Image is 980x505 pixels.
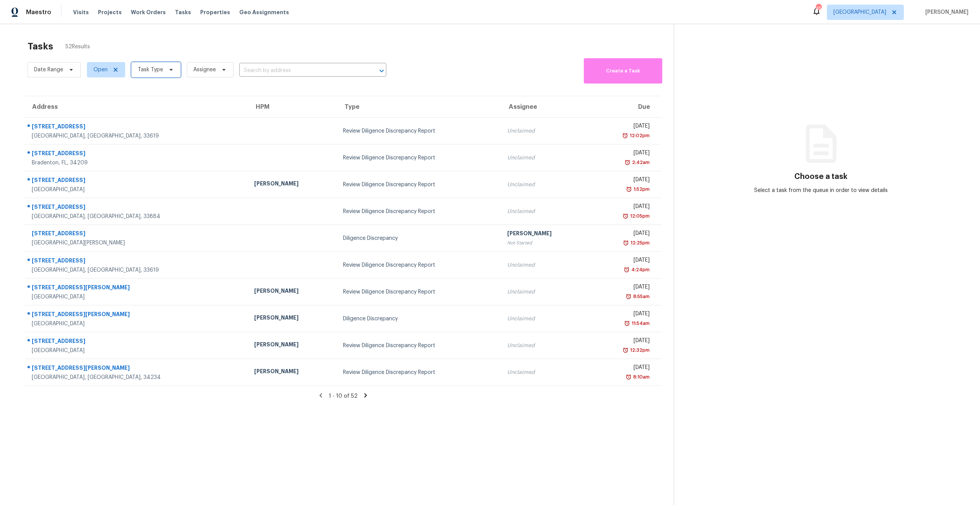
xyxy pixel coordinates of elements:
div: [DATE] [596,176,650,185]
div: [DATE] [596,122,650,132]
span: 52 Results [65,43,90,51]
div: [GEOGRAPHIC_DATA], [GEOGRAPHIC_DATA], 33619 [32,266,242,274]
div: [GEOGRAPHIC_DATA] [32,186,242,193]
div: 12:02pm [628,132,650,139]
div: Review Diligence Discrepancy Report [343,154,495,162]
img: Overdue Alarm Icon [622,346,629,354]
div: [DATE] [596,230,650,239]
span: Work Orders [131,8,166,16]
div: 2:42am [630,159,650,166]
h2: Tasks [28,43,53,50]
div: [STREET_ADDRESS] [32,149,242,159]
div: [STREET_ADDRESS] [32,230,242,239]
div: [STREET_ADDRESS] [32,337,242,347]
span: Maestro [26,8,51,16]
div: Review Diligence Discrepancy Report [343,208,495,215]
div: [GEOGRAPHIC_DATA], [GEOGRAPHIC_DATA], 33884 [32,213,242,220]
img: Overdue Alarm Icon [626,185,632,193]
div: [DATE] [596,203,650,212]
div: [PERSON_NAME] [254,287,331,297]
div: Diligence Discrepancy [343,315,495,323]
div: Review Diligence Discrepancy Report [343,181,495,189]
div: Unclaimed [507,208,584,215]
th: Type [337,96,501,118]
div: [PERSON_NAME] [254,314,331,323]
div: [STREET_ADDRESS] [32,257,242,266]
div: 11:54am [630,320,650,327]
img: Overdue Alarm Icon [623,239,629,247]
span: Assignee [193,66,216,74]
img: Overdue Alarm Icon [622,132,628,139]
div: [STREET_ADDRESS][PERSON_NAME] [32,364,242,374]
div: [STREET_ADDRESS][PERSON_NAME] [32,310,242,320]
div: [STREET_ADDRESS] [32,176,242,186]
div: Review Diligence Discrepancy Report [343,342,495,349]
div: Unclaimed [507,154,584,162]
div: [GEOGRAPHIC_DATA] [32,293,242,301]
span: Create a Task [588,67,658,75]
div: [GEOGRAPHIC_DATA], [GEOGRAPHIC_DATA], 33619 [32,132,242,140]
div: [DATE] [596,283,650,293]
img: Overdue Alarm Icon [624,266,630,274]
div: 12:25pm [629,239,650,247]
span: Task Type [138,66,163,74]
th: Address [24,96,248,118]
div: [STREET_ADDRESS] [32,123,242,132]
img: Overdue Alarm Icon [626,293,632,300]
th: Assignee [501,96,590,118]
div: [PERSON_NAME] [254,180,331,189]
div: [GEOGRAPHIC_DATA][PERSON_NAME] [32,239,242,247]
div: 8:10am [632,373,650,381]
div: 1:52pm [632,185,650,193]
div: Unclaimed [507,288,584,296]
div: [GEOGRAPHIC_DATA], [GEOGRAPHIC_DATA], 34234 [32,374,242,381]
div: Select a task from the queue in order to view details [748,187,895,194]
span: Projects [98,8,122,16]
span: Properties [200,8,230,16]
div: 12:05pm [629,212,650,220]
div: [GEOGRAPHIC_DATA] [32,320,242,328]
button: Create a Task [584,58,662,84]
span: 1 - 10 of 52 [329,394,358,399]
div: [PERSON_NAME] [507,230,584,239]
div: Unclaimed [507,127,584,135]
img: Overdue Alarm Icon [624,159,630,166]
h3: Choose a task [794,173,848,180]
img: Overdue Alarm Icon [624,320,630,327]
div: Bradenton, FL, 34209 [32,159,242,167]
div: 45 [816,5,821,12]
span: Open [93,66,108,74]
div: [PERSON_NAME] [254,341,331,350]
div: [DATE] [596,310,650,320]
div: Not Started [507,239,584,247]
div: [DATE] [596,364,650,373]
div: [GEOGRAPHIC_DATA] [32,347,242,354]
button: Open [376,66,387,76]
span: Tasks [175,10,191,15]
div: Unclaimed [507,181,584,189]
div: [STREET_ADDRESS][PERSON_NAME] [32,284,242,293]
div: 12:32pm [629,346,650,354]
th: HPM [248,96,337,118]
img: Overdue Alarm Icon [626,373,632,381]
div: Unclaimed [507,342,584,349]
input: Search by address [239,65,365,77]
span: Date Range [34,66,63,74]
div: Review Diligence Discrepancy Report [343,288,495,296]
img: Overdue Alarm Icon [622,212,629,220]
span: [PERSON_NAME] [922,8,969,16]
div: [DATE] [596,337,650,346]
div: Review Diligence Discrepancy Report [343,261,495,269]
div: [DATE] [596,256,650,266]
div: [PERSON_NAME] [254,367,331,377]
span: Geo Assignments [239,8,289,16]
span: Visits [73,8,89,16]
div: [STREET_ADDRESS] [32,203,242,213]
div: 8:55am [632,293,650,300]
div: Unclaimed [507,369,584,376]
th: Due [590,96,661,118]
div: 4:24pm [630,266,650,274]
div: Review Diligence Discrepancy Report [343,127,495,135]
div: Diligence Discrepancy [343,234,495,242]
div: Review Diligence Discrepancy Report [343,369,495,376]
